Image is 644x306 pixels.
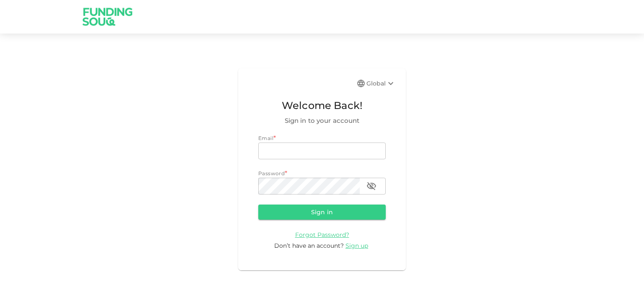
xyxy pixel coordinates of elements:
[258,135,273,141] span: Email
[366,78,396,88] div: Global
[258,178,360,194] input: password
[258,116,386,126] span: Sign in to your account
[258,143,386,159] input: email
[258,205,386,220] button: Sign in
[258,98,386,114] span: Welcome Back!
[258,170,285,176] span: Password
[345,242,368,249] span: Sign up
[295,231,349,239] a: Forgot Password?
[274,242,344,249] span: Don’t have an account?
